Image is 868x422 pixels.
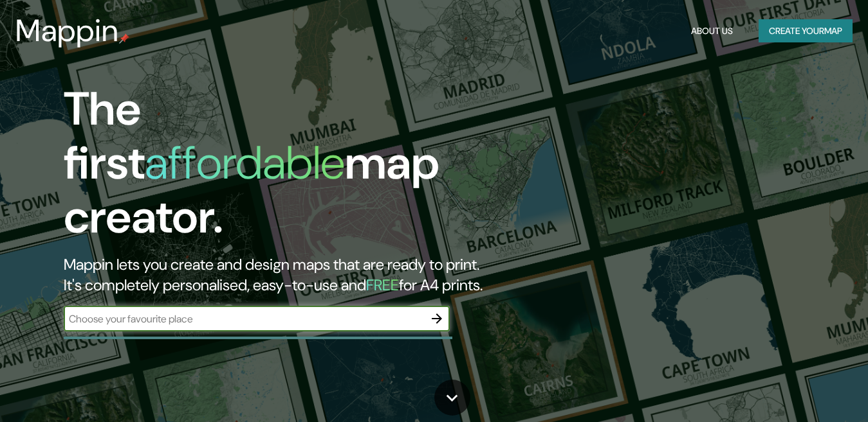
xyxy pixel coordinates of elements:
[366,275,399,295] h5: FREE
[759,19,853,43] button: Create yourmap
[64,254,498,295] h2: Mappin lets you create and design maps that are ready to print. It's completely personalised, eas...
[119,33,129,44] img: mappin-pin
[64,312,424,326] input: Choose your favourite place
[145,133,345,193] h1: affordable
[15,13,119,49] h3: Mappin
[64,82,498,254] h1: The first map creator.
[686,19,738,43] button: About Us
